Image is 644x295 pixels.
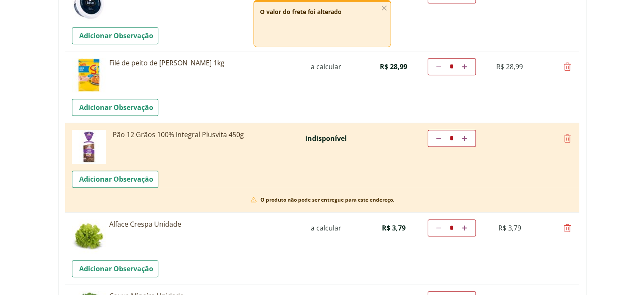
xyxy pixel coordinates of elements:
a: Alface Crespa Unidade [109,219,296,229]
span: a calcular [311,223,341,233]
span: O valor do frete foi alterado [260,8,342,16]
a: Adicionar Observação [72,260,158,277]
a: Adicionar Observação [72,99,158,116]
a: Adicionar Observação [72,171,158,188]
span: O produto não pode ser entregue para este endereço. [260,197,394,203]
img: Alface Crespa Unidade [72,219,106,253]
span: R$ 28,99 [496,62,523,71]
span: R$ 3,79 [498,223,521,233]
a: Pão 12 Grãos 100% Integral Plusvita 450g [109,130,296,139]
span: a calcular [311,62,341,71]
span: R$ 28,99 [380,62,407,71]
img: Filé de peito de frango Sadia 1kg [72,58,106,92]
a: Filé de peito de [PERSON_NAME] 1kg [109,58,296,67]
img: Pão 12 Grãos 100% Integral Plusvita 450g [72,130,106,164]
span: indisponível [305,134,347,143]
span: R$ 3,79 [382,223,406,233]
a: Adicionar Observação [72,27,158,44]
